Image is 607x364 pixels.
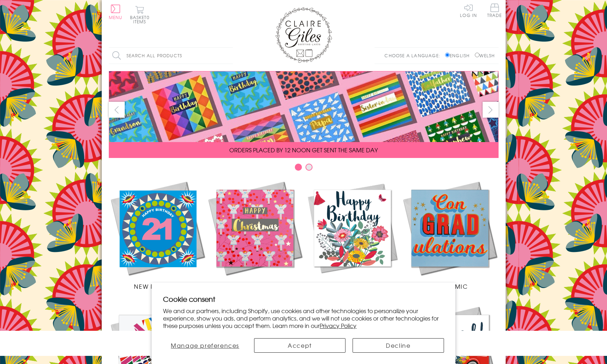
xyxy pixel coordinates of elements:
a: Academic [401,180,499,290]
span: Trade [487,4,502,17]
a: Log In [460,4,477,17]
span: 0 items [133,14,150,25]
span: Birthdays [335,282,369,290]
a: Privacy Policy [320,321,356,330]
div: Carousel Pagination [109,163,499,174]
label: Welsh [475,52,495,59]
span: Manage preferences [171,341,239,350]
button: Basket0 items [130,6,150,24]
img: Claire Giles Greetings Cards [275,7,332,63]
button: prev [109,102,125,118]
button: next [483,102,499,118]
span: Menu [109,14,123,20]
p: We and our partners, including Shopify, use cookies and other technologies to personalize your ex... [163,307,444,329]
p: Choose a language: [384,52,444,59]
a: Birthdays [304,180,401,290]
span: Christmas [237,282,273,290]
label: English [445,52,473,59]
button: Decline [353,338,444,353]
button: Menu [109,5,123,19]
h2: Cookie consent [163,294,444,304]
a: New Releases [109,180,206,290]
input: English [445,53,450,57]
button: Accept [254,338,345,353]
input: Search all products [109,48,233,64]
button: Carousel Page 1 (Current Slide) [295,164,302,171]
button: Carousel Page 2 [305,164,313,171]
a: Christmas [206,180,304,290]
span: ORDERS PLACED BY 12 NOON GET SENT THE SAME DAY [229,146,378,154]
input: Welsh [475,53,479,57]
span: Academic [432,282,468,290]
input: Search [226,48,233,64]
a: Trade [487,4,502,19]
button: Manage preferences [163,338,247,353]
span: New Releases [134,282,180,290]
